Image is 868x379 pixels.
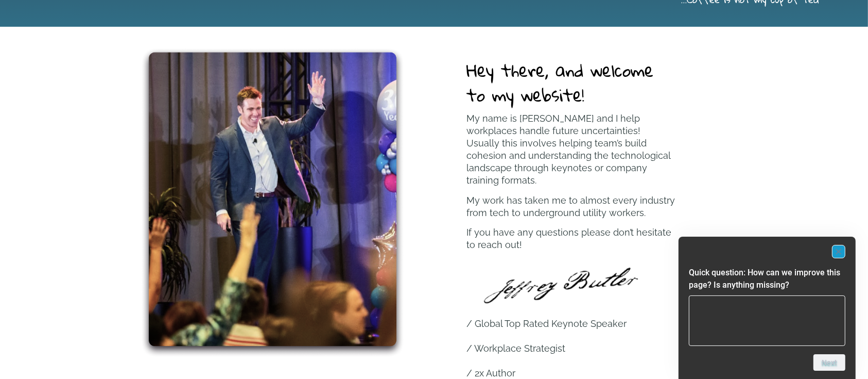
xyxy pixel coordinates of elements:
[466,58,676,107] h2: Hey there, and welcome to my website!
[832,245,845,258] button: Hide survey
[689,245,845,371] div: Quick question: How can we improve this page? Is anything missing?
[466,318,676,330] p: / Global Top Rated Keynote Speaker
[466,194,676,219] p: My work has taken me to almost every industry from tech to underground utility workers.
[466,342,676,355] p: / Workplace Strategist
[813,354,845,371] button: Next question
[466,226,676,251] p: If you have any questions please don’t hesitate to reach out!
[689,267,845,291] h2: Quick question: How can we improve this page? Is anything missing?
[689,295,845,346] textarea: Quick question: How can we improve this page? Is anything missing?
[466,112,676,187] p: My name is [PERSON_NAME] and I help workplaces handle future uncertainties! Usually this involves...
